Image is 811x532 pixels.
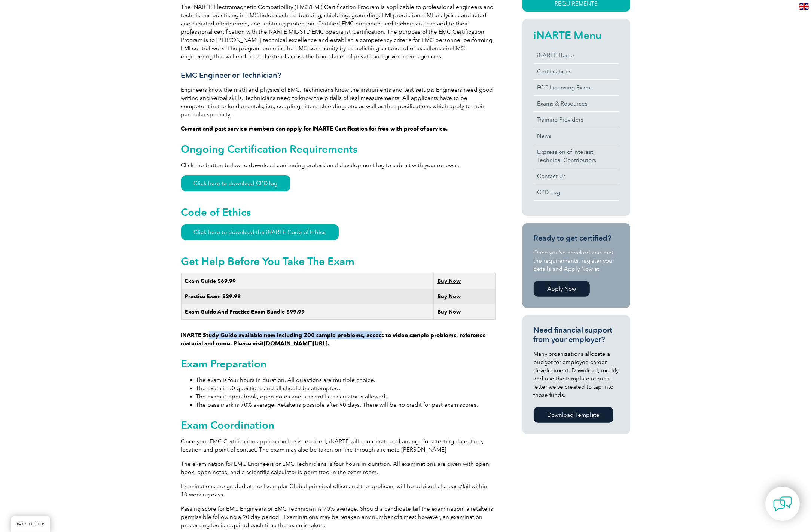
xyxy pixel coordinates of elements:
[534,48,619,63] a: iNARTE Home
[181,255,496,267] h2: Get Help Before You Take The Exam
[196,384,496,392] li: The exam is 50 questions and all should be attempted.
[437,309,461,315] a: Buy Now
[534,184,619,200] a: CPD Log
[181,332,486,347] strong: iNARTE Study Guide available now including 200 sample problems, access to video sample problems, ...
[181,437,496,454] p: Once your EMC Certification application fee is received, iNARTE will coordinate and arrange for a...
[534,248,619,273] p: Once you’ve checked and met the requirements, register your details and Apply Now at
[181,505,496,529] p: Passing score for EMC Engineers or EMC Technician is 70% average. Should a candidate fail the exa...
[264,340,330,347] a: [DOMAIN_NAME][URL].
[437,278,461,284] a: Buy Now
[534,325,619,344] h3: Need financial support from your employer?
[181,206,496,218] h2: Code of Ethics
[534,168,619,184] a: Contact Us
[196,376,496,384] li: The exam is four hours in duration. All questions are multiple choice.
[534,29,619,41] h2: iNARTE Menu
[534,80,619,95] a: FCC Licensing Exams
[196,392,496,401] li: The exam is open book, open notes and a scientific calculator is allowed.
[185,293,241,300] strong: Practice Exam $39.99
[534,407,613,423] a: Download Template
[181,143,496,155] h2: Ongoing Certification Requirements
[185,278,236,284] strong: Exam Guide $69.99
[534,64,619,79] a: Certifications
[181,224,339,240] a: Click here to download the iNARTE Code of Ethics
[534,233,619,243] h3: Ready to get certified?
[534,144,619,168] a: Expression of Interest:Technical Contributors
[181,86,496,119] p: Engineers know the math and physics of EMC. Technicians know the instruments and test setups. Eng...
[196,401,496,409] li: The pass mark is 70% average. Retake is possible after 90 days. There will be no credit for past ...
[181,482,496,499] p: Examinations are graded at the Exemplar Global principal office and the applicant will be advised...
[185,309,305,315] strong: Exam Guide And Practice Exam Bundle $99.99
[534,350,619,399] p: Many organizations allocate a budget for employee career development. Download, modify and use th...
[268,28,384,35] a: iNARTE MIL-STD EMC Specialist Certification
[181,175,290,191] a: Click here to download CPD log
[534,128,619,144] a: News
[181,419,496,431] h2: Exam Coordination
[181,460,496,476] p: The examination for EMC Engineers or EMC Technicians is four hours in duration. All examinations ...
[11,516,50,532] a: BACK TO TOP
[773,495,792,513] img: contact-chat.png
[181,161,496,169] p: Click the button below to download continuing professional development log to submit with your re...
[534,96,619,111] a: Exams & Resources
[181,3,496,61] p: The iNARTE Electromagnetic Compatibility (EMC/EMI) Certification Program is applicable to profess...
[799,3,809,10] img: en
[181,125,448,132] strong: Current and past service members can apply for iNARTE Certification for free with proof of service.
[181,71,496,80] h3: EMC Engineer or Technician?
[534,112,619,128] a: Training Providers
[437,293,461,300] a: Buy Now
[181,358,496,370] h2: Exam Preparation
[534,281,590,297] a: Apply Now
